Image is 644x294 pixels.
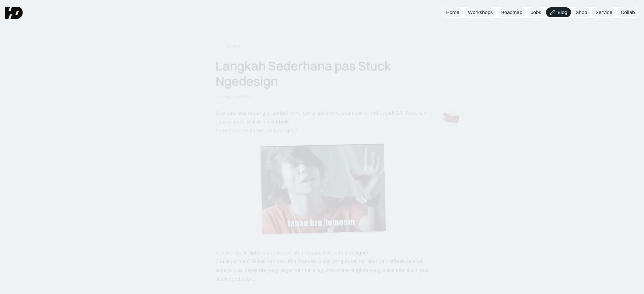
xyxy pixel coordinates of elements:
div: Kembali [225,43,243,49]
a: Roadmap [498,7,526,17]
div: Blog [558,9,567,16]
p: ‍ [215,240,429,248]
div: UI Design [215,94,234,99]
div: Service [596,9,612,16]
a: Blog [546,7,571,17]
a: Home [443,7,463,17]
p: Pernah ngerasain kondisi kaya gitu? [215,126,429,135]
a: Jobs [527,7,545,17]
p: ‍ [215,135,429,144]
strong: stuck [276,119,289,125]
p: Sebenernya kondisi kaya gini lumrah di rasain oleh semua designer. [215,248,429,257]
a: Collab [617,7,639,17]
div: 3 Menit [237,94,251,99]
a: Shop [572,7,591,17]
p: Buat satu dua rectangle, tambah font, gonta ganti font, ubah corner radius jadi 24. Tetep tuh ga ... [215,109,429,126]
div: Jobs [531,9,541,16]
div: Roadmap [501,9,522,16]
div: · [234,94,237,99]
div: Home [446,9,459,16]
p: Situ superman? Bukan kan yaa. Kita manusia biasa yang butuh istirahat dan refresh sejenak supaya ... [215,257,429,283]
div: Workshops [468,9,493,16]
a: Kembali [215,41,245,51]
p: ‍ [215,283,429,292]
div: Langkah Sederhana pas Stuck Ngedesign [215,58,429,89]
div: Shop [576,9,587,16]
a: Service [592,7,616,17]
div: Collab [621,9,635,16]
a: Workshops [464,7,496,17]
